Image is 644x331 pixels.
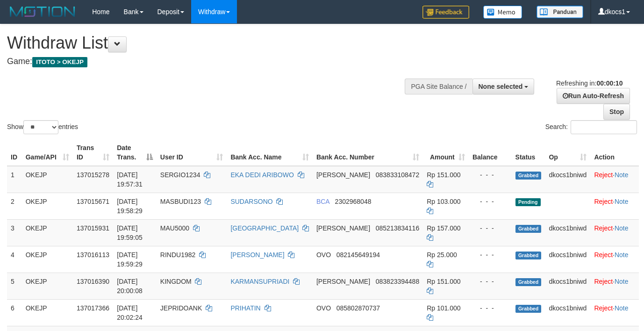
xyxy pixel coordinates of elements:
span: Rp 103.000 [427,198,460,205]
td: 3 [7,219,22,246]
span: [DATE] 20:02:24 [117,304,143,321]
a: [PERSON_NAME] [230,251,284,259]
span: None selected [479,83,523,90]
span: Copy 082145649194 to clipboard [336,251,380,259]
a: Note [615,198,629,205]
a: Note [615,278,629,285]
a: [GEOGRAPHIC_DATA] [230,224,299,232]
span: KINGDOM [160,278,192,285]
th: Bank Acc. Number: activate to sort column ascending [313,139,423,166]
span: Grabbed [515,172,542,180]
span: Rp 25.000 [427,251,457,259]
span: Grabbed [515,278,542,286]
span: Copy 085213834116 to clipboard [376,224,419,232]
span: MAU5000 [160,224,189,232]
th: Game/API: activate to sort column ascending [22,139,73,166]
label: Search: [545,120,637,134]
a: Reject [594,304,613,312]
td: 1 [7,166,22,193]
span: 137016390 [77,278,109,285]
th: ID [7,139,22,166]
span: Rp 151.000 [427,171,460,179]
span: [PERSON_NAME] [316,224,370,232]
th: Amount: activate to sort column ascending [423,139,469,166]
a: KARMANSUPRIADI [230,278,289,285]
label: Show entries [7,120,78,134]
span: RINDU1982 [160,251,195,259]
td: · [590,219,639,246]
a: Note [615,171,629,179]
span: Grabbed [515,305,542,313]
a: Run Auto-Refresh [557,88,630,104]
span: Pending [515,198,541,206]
div: - - - [472,223,508,233]
span: Copy 085802870737 to clipboard [336,304,380,312]
span: JEPRIDOANK [160,304,202,312]
span: Rp 101.000 [427,304,460,312]
a: Note [615,251,629,259]
span: BCA [316,198,329,205]
span: SERGIO1234 [160,171,200,179]
span: Copy 083823394488 to clipboard [376,278,419,285]
img: Button%20Memo.svg [483,6,522,19]
span: MASBUDI123 [160,198,201,205]
a: PRIHATIN [230,304,260,312]
span: Rp 151.000 [427,278,460,285]
span: ITOTO > OKEJP [32,57,87,67]
span: OVO [316,304,331,312]
span: 137015931 [77,224,109,232]
a: Reject [594,171,613,179]
th: Op: activate to sort column ascending [545,139,590,166]
a: Reject [594,251,613,259]
strong: 00:00:10 [596,79,623,87]
button: None selected [472,79,535,94]
th: Action [590,139,639,166]
span: [DATE] 19:58:29 [117,198,143,215]
span: Grabbed [515,225,542,233]
td: dkocs1bniwd [545,166,590,193]
span: 137016113 [77,251,109,259]
img: Feedback.jpg [422,6,469,19]
td: dkocs1bniwd [545,219,590,246]
span: [PERSON_NAME] [316,278,370,285]
th: Bank Acc. Name: activate to sort column ascending [227,139,313,166]
span: Rp 157.000 [427,224,460,232]
td: OKEJP [22,299,73,326]
a: EKA DEDI ARIBOWO [230,171,293,179]
span: [DATE] 19:59:05 [117,224,143,241]
th: Balance [469,139,512,166]
a: SUDARSONO [230,198,272,205]
span: 137015278 [77,171,109,179]
td: 6 [7,299,22,326]
a: Reject [594,198,613,205]
td: 4 [7,246,22,273]
div: - - - [472,277,508,286]
h1: Withdraw List [7,34,420,52]
td: · [590,166,639,193]
a: Reject [594,224,613,232]
td: · [590,193,639,219]
a: Note [615,224,629,232]
h4: Game: [7,57,420,66]
div: - - - [472,170,508,180]
td: OKEJP [22,166,73,193]
span: [PERSON_NAME] [316,171,370,179]
span: Grabbed [515,252,542,259]
div: - - - [472,303,508,313]
span: OVO [316,251,331,259]
img: MOTION_logo.png [7,5,78,19]
img: panduan.png [537,6,583,18]
span: 137017366 [77,304,109,312]
input: Search: [571,120,637,134]
td: · [590,299,639,326]
a: Reject [594,278,613,285]
select: Showentries [23,120,58,134]
div: - - - [472,197,508,206]
span: [DATE] 20:00:08 [117,278,143,295]
th: Date Trans.: activate to sort column descending [113,139,157,166]
th: Trans ID: activate to sort column ascending [73,139,113,166]
td: OKEJP [22,246,73,273]
a: Note [615,304,629,312]
td: 2 [7,193,22,219]
td: dkocs1bniwd [545,299,590,326]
